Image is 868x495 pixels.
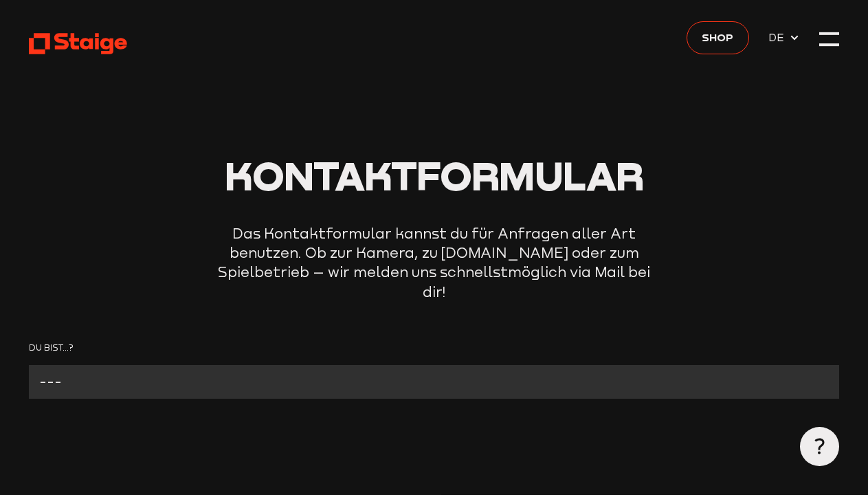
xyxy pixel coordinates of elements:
span: Kontaktformular [225,151,644,199]
a: Shop [687,21,748,54]
form: Contact form [29,340,838,399]
p: Das Kontaktformular kannst du für Anfragen aller Art benutzen. Ob zur Kamera, zu [DOMAIN_NAME] od... [211,224,658,302]
span: Shop [702,29,733,46]
label: Du bist...? [29,340,838,355]
span: DE [768,29,789,46]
